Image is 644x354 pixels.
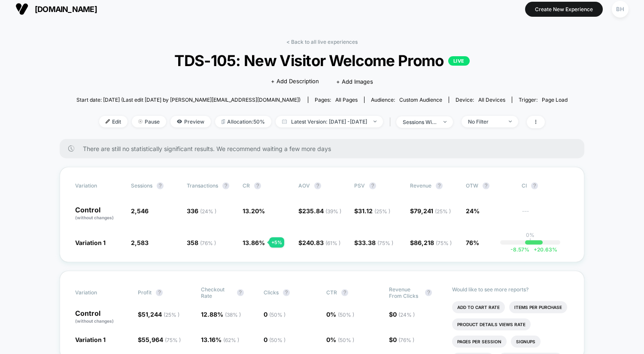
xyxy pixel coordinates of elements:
[138,336,181,343] span: $
[165,337,181,343] span: ( 75 % )
[358,207,390,215] span: 31.12
[609,0,631,18] button: BH
[483,182,489,189] button: ?
[519,97,568,103] div: Trigger:
[466,182,513,189] span: OTW
[466,207,480,215] span: 24%
[187,239,216,246] span: 358
[377,240,393,246] span: ( 75 % )
[335,97,358,103] span: all pages
[403,119,437,125] div: sessions with impression
[338,337,354,343] span: ( 50 % )
[99,116,128,127] span: Edit
[75,336,106,343] span: Variation 1
[215,116,271,127] span: Allocation: 50%
[389,286,421,299] span: Revenue From Clicks
[225,312,241,318] span: ( 38 % )
[452,336,507,348] li: Pages Per Session
[264,289,279,296] span: Clicks
[75,206,122,221] p: Control
[452,301,505,313] li: Add To Cart Rate
[393,311,415,318] span: 0
[75,310,129,324] p: Control
[393,336,414,343] span: 0
[374,121,377,122] img: end
[325,208,341,215] span: ( 39 % )
[131,207,149,215] span: 2,546
[410,182,431,189] span: Revenue
[138,311,179,318] span: $
[187,207,216,215] span: 336
[254,182,261,189] button: ?
[314,182,321,189] button: ?
[283,289,290,296] button: ?
[75,182,122,189] span: Variation
[200,208,216,215] span: ( 24 % )
[138,289,152,296] span: Profit
[529,246,557,253] span: 20.63 %
[222,182,229,189] button: ?
[341,289,348,296] button: ?
[269,237,284,248] div: + 5 %
[529,238,531,245] p: |
[444,121,447,123] img: end
[436,240,452,246] span: ( 75 % )
[286,39,358,45] a: < Back to all live experiences
[466,239,479,246] span: 76%
[534,246,537,253] span: +
[106,119,110,124] img: edit
[75,215,114,220] span: (without changes)
[271,77,319,86] span: + Add Description
[101,51,543,70] span: TDS-105: New Visitor Welcome Promo
[354,239,393,246] span: $
[522,209,569,221] span: ---
[138,119,143,124] img: end
[387,116,396,128] span: |
[142,336,181,343] span: 55,964
[15,3,28,15] img: Visually logo
[354,207,390,215] span: $
[468,118,502,125] div: No Filter
[131,239,149,246] span: 2,583
[509,121,512,122] img: end
[414,239,452,246] span: 86,218
[157,182,164,189] button: ?
[522,182,569,189] span: CI
[436,182,443,189] button: ?
[243,207,265,215] span: 13.20 %
[526,232,535,238] p: 0%
[264,336,286,343] span: 0
[478,97,505,103] span: all devices
[612,1,629,18] div: BH
[511,336,541,348] li: Signups
[315,97,358,103] div: Pages:
[298,239,340,246] span: $
[326,336,354,343] span: 0 %
[542,97,568,103] span: Page Load
[399,97,442,103] span: Custom Audience
[509,301,567,313] li: Items Per Purchase
[326,311,354,318] span: 0 %
[326,289,337,296] span: CTR
[264,311,286,318] span: 0
[410,207,451,215] span: $
[75,286,122,299] span: Variation
[358,239,393,246] span: 33.38
[142,311,179,318] span: 51,244
[435,208,451,215] span: ( 25 % )
[425,289,432,296] button: ?
[276,116,383,127] span: Latest Version: [DATE] - [DATE]
[531,182,538,189] button: ?
[449,97,512,103] span: Device:
[354,182,365,189] span: PSV
[448,56,470,66] p: LIVE
[35,5,97,14] span: [DOMAIN_NAME]
[374,208,390,215] span: ( 25 % )
[132,116,166,127] span: Pause
[131,182,152,189] span: Sessions
[187,182,218,189] span: Transactions
[243,182,250,189] span: CR
[452,286,569,293] p: Would like to see more reports?
[414,207,451,215] span: 79,241
[75,318,114,324] span: (without changes)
